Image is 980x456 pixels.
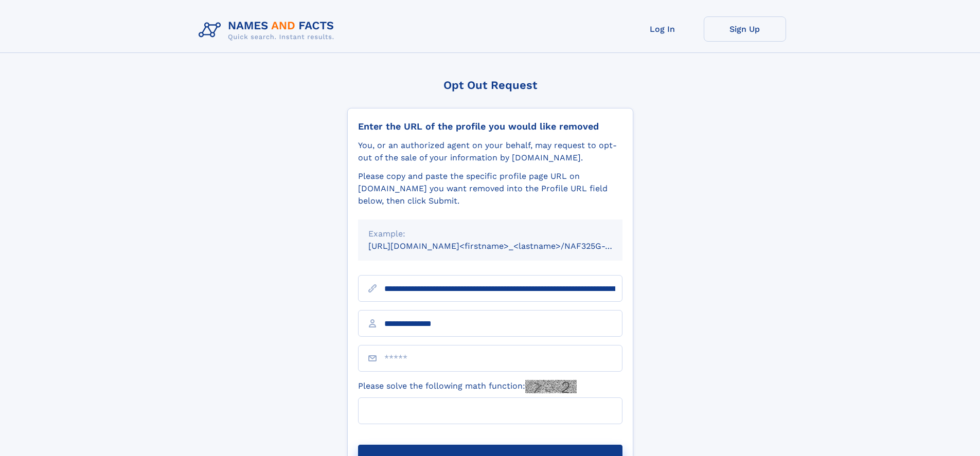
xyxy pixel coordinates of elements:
a: Sign Up [704,16,786,42]
div: Example: [368,228,612,240]
a: Log In [621,16,704,42]
img: Logo Names and Facts [194,16,343,44]
div: Opt Out Request [347,79,633,92]
div: Please copy and paste the specific profile page URL on [DOMAIN_NAME] you want removed into the Pr... [358,170,622,207]
label: Please solve the following math function: [358,380,577,393]
small: [URL][DOMAIN_NAME]<firstname>_<lastname>/NAF325G-xxxxxxxx [368,241,642,251]
div: You, or an authorized agent on your behalf, may request to opt-out of the sale of your informatio... [358,139,622,164]
div: Enter the URL of the profile you would like removed [358,121,622,132]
